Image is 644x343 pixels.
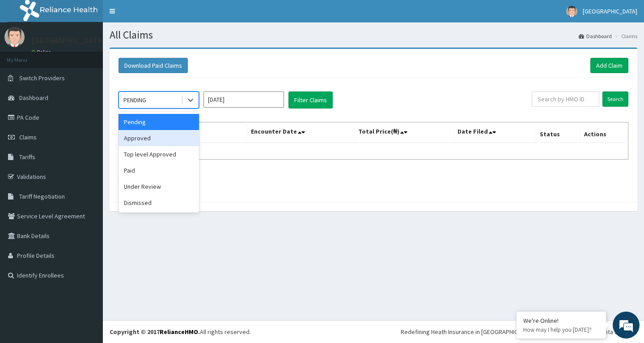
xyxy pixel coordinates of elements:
[119,162,199,178] div: Paid
[203,91,284,108] input: Select Month and Year
[247,122,354,143] th: Encounter Date
[119,146,199,162] div: Top level Approved
[583,7,637,15] span: [GEOGRAPHIC_DATA]
[536,122,580,143] th: Status
[31,49,53,55] a: Online
[590,58,628,73] a: Add Claim
[119,195,199,211] div: Dismissed
[523,326,599,334] p: How may I help you today?
[123,96,146,104] div: PENDING
[19,192,65,200] span: Tariff Negotiation
[110,29,637,41] h1: All Claims
[532,91,599,107] input: Search by HMO ID
[19,74,65,82] span: Switch Providers
[401,327,637,336] div: Redefining Heath Insurance in [GEOGRAPHIC_DATA] using Telemedicine and Data Science!
[19,153,35,161] span: Tariffs
[119,58,188,73] button: Download Paid Claims
[580,122,628,143] th: Actions
[119,114,199,130] div: Pending
[110,328,200,336] strong: Copyright © 2017 .
[354,122,453,143] th: Total Price(₦)
[119,178,199,195] div: Under Review
[19,94,48,102] span: Dashboard
[523,317,599,325] div: We're Online!
[288,91,333,109] button: Filter Claims
[119,130,199,146] div: Approved
[453,122,536,143] th: Date Filed
[602,91,628,107] input: Search
[579,32,612,40] a: Dashboard
[566,6,577,17] img: User Image
[31,36,105,44] p: [GEOGRAPHIC_DATA]
[4,27,25,47] img: User Image
[19,133,37,141] span: Claims
[160,328,198,336] a: RelianceHMO
[103,320,644,343] footer: All rights reserved.
[613,32,637,40] li: Claims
